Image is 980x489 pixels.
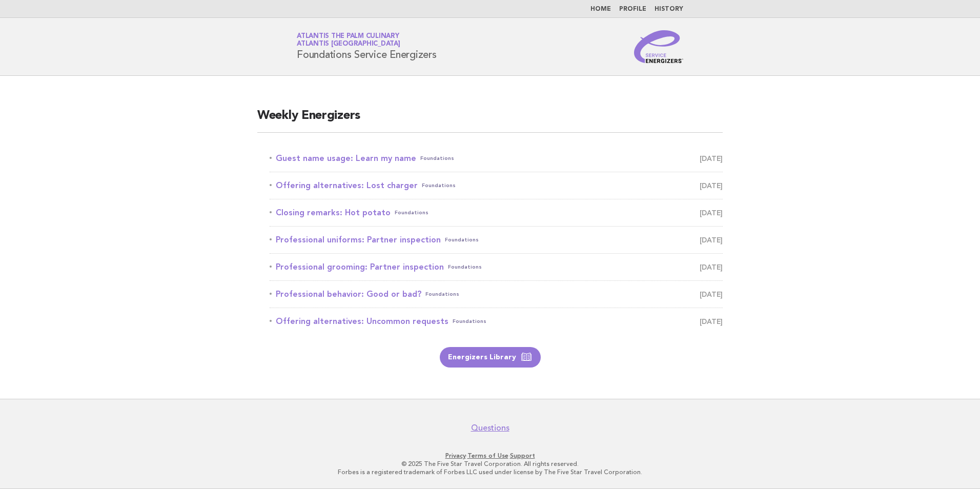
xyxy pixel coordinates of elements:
[270,151,723,166] a: Guest name usage: Learn my nameFoundations [DATE]
[297,33,437,60] h1: Foundations Service Energizers
[655,6,683,12] a: History
[634,30,683,63] img: Service Energizers
[270,287,723,301] a: Professional behavior: Good or bad?Foundations [DATE]
[425,287,459,301] span: Foundations
[297,33,400,47] a: Atlantis The Palm CulinaryAtlantis [GEOGRAPHIC_DATA]
[270,314,723,329] a: Offering alternatives: Uncommon requestsFoundations [DATE]
[297,41,400,48] span: Atlantis [GEOGRAPHIC_DATA]
[700,151,723,166] span: [DATE]
[176,468,804,476] p: Forbes is a registered trademark of Forbes LLC used under license by The Five Star Travel Corpora...
[445,452,466,459] a: Privacy
[700,260,723,274] span: [DATE]
[445,233,479,247] span: Foundations
[270,178,723,193] a: Offering alternatives: Lost chargerFoundations [DATE]
[590,6,611,12] a: Home
[700,314,723,329] span: [DATE]
[270,206,723,220] a: Closing remarks: Hot potatoFoundations [DATE]
[510,452,535,459] a: Support
[176,460,804,468] p: © 2025 The Five Star Travel Corporation. All rights reserved.
[453,314,486,329] span: Foundations
[448,260,482,274] span: Foundations
[700,287,723,301] span: [DATE]
[619,6,646,12] a: Profile
[700,233,723,247] span: [DATE]
[395,206,428,220] span: Foundations
[700,206,723,220] span: [DATE]
[270,260,723,274] a: Professional grooming: Partner inspectionFoundations [DATE]
[420,151,454,166] span: Foundations
[176,452,804,460] p: · ·
[467,452,508,459] a: Terms of Use
[257,108,723,133] h2: Weekly Energizers
[440,347,541,368] a: Energizers Library
[270,233,723,247] a: Professional uniforms: Partner inspectionFoundations [DATE]
[700,178,723,193] span: [DATE]
[422,178,456,193] span: Foundations
[471,423,509,433] a: Questions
